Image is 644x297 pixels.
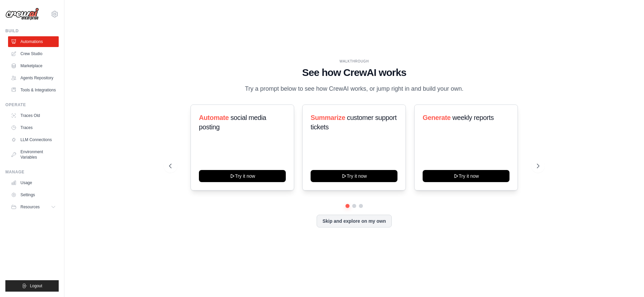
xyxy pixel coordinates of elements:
a: Environment Variables [8,146,59,163]
span: Logout [30,283,42,289]
span: social media posting [199,114,266,131]
h1: See how CrewAI works [169,67,539,79]
button: Try it now [311,170,397,182]
a: Tools & Integrations [8,85,59,95]
div: Operate [5,102,59,108]
span: customer support tickets [311,114,396,131]
a: Automations [8,36,59,47]
div: WALKTHROUGH [169,59,539,64]
a: Settings [8,189,59,200]
a: Agents Repository [8,73,59,83]
a: Traces [8,122,59,133]
span: Generate [423,114,451,121]
button: Resources [8,202,59,212]
button: Try it now [423,170,509,182]
div: Manage [5,169,59,175]
span: weekly reports [452,114,493,121]
span: Summarize [311,114,345,121]
a: Crew Studio [8,48,59,59]
p: Try a prompt below to see how CrewAI works, or jump right in and build your own. [241,84,467,94]
button: Logout [5,280,59,292]
span: Automate [199,114,229,121]
button: Skip and explore on my own [317,215,391,227]
img: Logo [5,8,39,20]
a: Marketplace [8,60,59,71]
a: LLM Connections [8,134,59,145]
button: Try it now [199,170,286,182]
div: Build [5,28,59,34]
a: Usage [8,177,59,188]
a: Traces Old [8,110,59,121]
span: Resources [20,204,40,210]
